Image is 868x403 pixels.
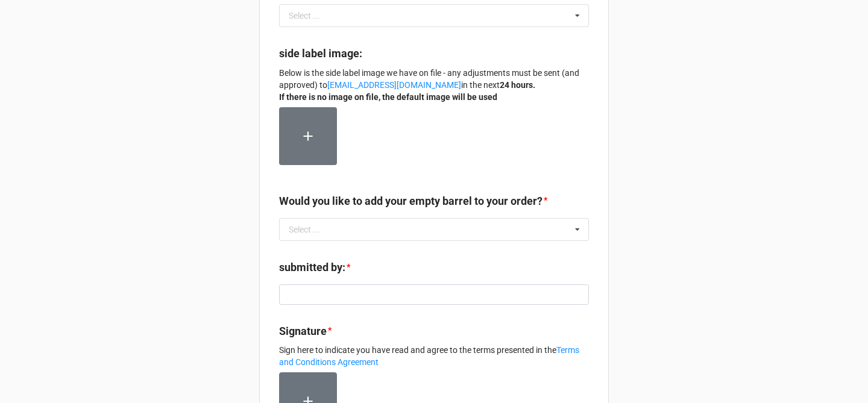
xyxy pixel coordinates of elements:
[279,259,345,276] label: submitted by:
[289,11,320,20] div: Select ...
[279,323,327,340] label: Signature
[327,80,461,90] a: [EMAIL_ADDRESS][DOMAIN_NAME]
[279,92,497,102] strong: If there is no image on file, the default image will be used
[279,45,362,62] label: side label image:
[289,225,320,234] div: Select ...
[279,193,542,210] label: Would you like to add your empty barrel to your order?
[279,344,589,368] p: Sign here to indicate you have read and agree to the terms presented in the
[500,80,535,90] strong: 24 hours.
[279,67,589,103] p: Below is the side label image we have on file - any adjustments must be sent (and approved) to in...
